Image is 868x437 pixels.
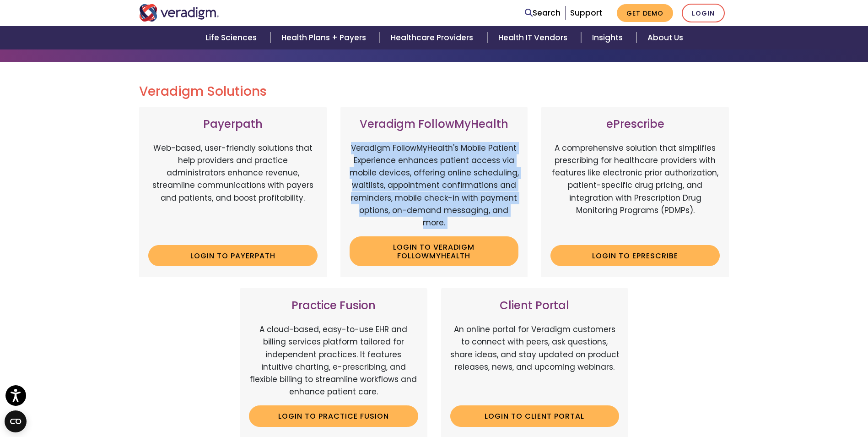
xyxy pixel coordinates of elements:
p: Veradigm FollowMyHealth's Mobile Patient Experience enhances patient access via mobile devices, o... [350,142,519,229]
a: Login to Practice Fusion [249,405,418,426]
h3: Veradigm FollowMyHealth [350,118,519,131]
a: Healthcare Providers [380,26,487,49]
a: Health IT Vendors [487,26,581,49]
h2: Veradigm Solutions [139,84,729,99]
a: About Us [636,26,694,49]
a: Login to Client Portal [450,405,620,426]
img: Veradigm logo [139,4,219,22]
a: Get Demo [617,4,673,22]
p: A cloud-based, easy-to-use EHR and billing services platform tailored for independent practices. ... [249,323,418,398]
p: Web-based, user-friendly solutions that help providers and practice administrators enhance revenu... [148,142,318,238]
h3: Practice Fusion [249,299,418,312]
button: Open CMP widget [5,410,27,432]
a: Health Plans + Payers [270,26,380,49]
a: Login to Payerpath [148,245,318,266]
h3: Client Portal [450,299,620,312]
a: Insights [581,26,636,49]
p: An online portal for Veradigm customers to connect with peers, ask questions, share ideas, and st... [450,323,620,398]
p: A comprehensive solution that simplifies prescribing for healthcare providers with features like ... [550,142,720,238]
a: Login to ePrescribe [550,245,720,266]
a: Login to Veradigm FollowMyHealth [350,236,519,266]
a: Login [682,4,725,22]
a: Search [525,7,561,19]
a: Support [570,7,602,18]
h3: Payerpath [148,118,318,131]
h3: ePrescribe [550,118,720,131]
a: Life Sciences [194,26,270,49]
